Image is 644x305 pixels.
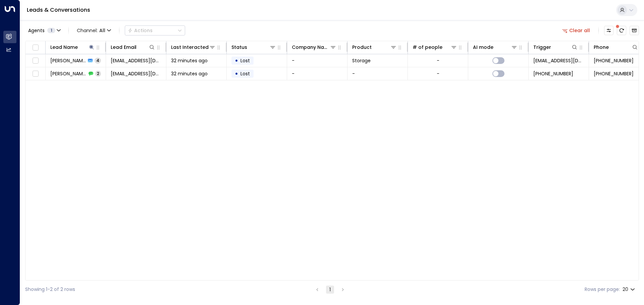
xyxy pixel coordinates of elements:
[50,70,87,77] span: Usama Malik
[437,70,439,77] div: -
[31,44,40,52] span: Toggle select all
[533,43,578,51] div: Trigger
[347,67,408,80] td: -
[533,70,573,77] span: +447378234334
[326,286,334,294] button: page 1
[31,70,40,78] span: Toggle select row
[125,25,185,35] div: Button group with a nested menu
[585,286,620,293] label: Rows per page:
[28,28,45,33] span: Agents
[413,43,442,51] div: # of people
[50,43,78,51] div: Lead Name
[25,286,75,293] div: Showing 1-2 of 2 rows
[171,57,208,64] span: 32 minutes ago
[171,43,209,51] div: Last Interacted
[111,43,137,51] div: Lead Email
[235,68,238,79] div: •
[533,43,551,51] div: Trigger
[171,70,208,77] span: 32 minutes ago
[594,70,634,77] span: +447378234334
[50,43,95,51] div: Lead Name
[617,26,626,35] span: There are new threads available. Refresh the grid to view the latest updates.
[437,57,439,64] div: -
[287,54,347,67] td: -
[594,43,638,51] div: Phone
[292,43,336,51] div: Company Name
[630,26,639,35] button: Archived Leads
[31,57,40,65] span: Toggle select row
[473,43,518,51] div: AI mode
[171,43,216,51] div: Last Interacted
[95,71,101,76] span: 2
[99,28,105,33] span: All
[413,43,457,51] div: # of people
[25,26,63,35] button: Agents1
[604,26,613,35] button: Customize
[287,67,347,80] td: -
[111,43,155,51] div: Lead Email
[352,43,372,51] div: Product
[111,57,161,64] span: sambros079@gmail.com
[473,43,493,51] div: AI mode
[352,57,371,64] span: Storage
[235,55,238,66] div: •
[559,26,593,35] button: Clear all
[27,6,90,14] a: Leads & Conversations
[240,57,250,64] span: Lost
[74,26,114,35] span: Channel:
[292,43,330,51] div: Company Name
[231,43,276,51] div: Status
[594,43,609,51] div: Phone
[352,43,397,51] div: Product
[47,28,55,33] span: 1
[50,57,86,64] span: Usama Malik
[313,285,347,294] nav: pagination navigation
[594,57,634,64] span: +447378234334
[231,43,247,51] div: Status
[533,57,584,64] span: leads@space-station.co.uk
[111,70,161,77] span: sambros079@gmail.com
[240,70,250,77] span: Lost
[95,58,101,63] span: 4
[74,26,114,35] button: Channel:All
[128,27,153,33] div: Actions
[125,25,185,35] button: Actions
[623,285,636,294] div: 20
